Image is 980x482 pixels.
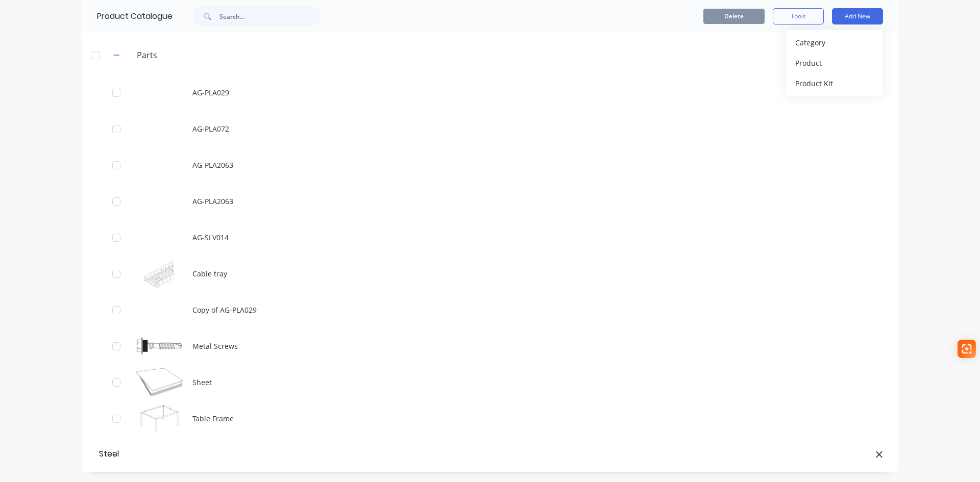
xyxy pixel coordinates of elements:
[82,219,898,256] div: AG-SLV014
[795,76,874,91] div: Product Kit
[773,8,824,24] button: Tools
[703,9,765,24] button: Delete
[97,447,212,462] input: Enter Category Name
[82,292,898,328] div: Copy of AG-PLA029
[82,111,898,147] div: AG-PLA072
[82,328,898,364] div: Metal ScrewsMetal Screws
[219,6,321,27] input: Search...
[82,183,898,219] div: AG-PLA2063
[82,364,898,400] div: SheetSheet
[137,49,258,61] input: Enter category name
[82,147,898,183] div: AG-PLA2063
[832,8,883,24] button: Add New
[82,400,898,437] div: Table FrameTable Frame
[795,56,874,70] div: Product
[795,35,874,50] div: Category
[82,256,898,292] div: Cable trayCable tray
[82,74,898,111] div: AG-PLA029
